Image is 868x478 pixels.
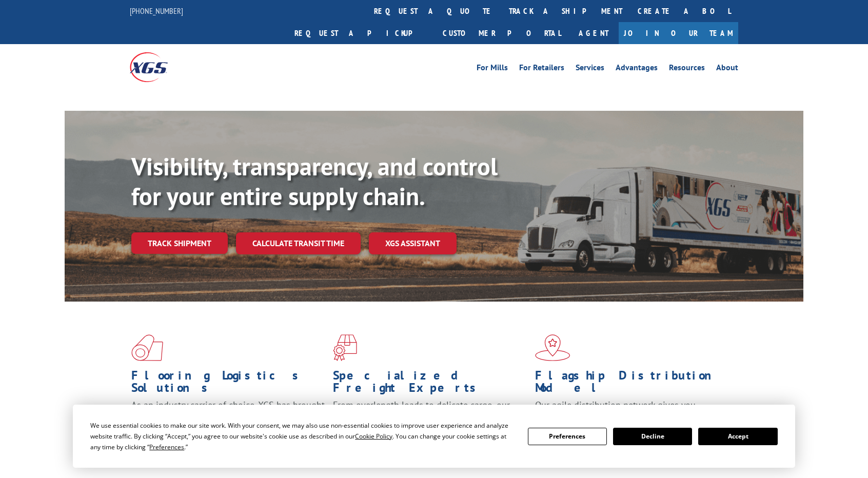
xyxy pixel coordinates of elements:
[619,22,738,44] a: Join Our Team
[613,428,692,445] button: Decline
[131,399,325,435] span: As an industry carrier of choice, XGS has brought innovation and dedication to flooring logistics...
[131,232,228,254] a: Track shipment
[236,232,361,254] a: Calculate transit time
[333,399,527,445] p: From overlength loads to delicate cargo, our experienced staff knows the best way to move your fr...
[90,420,515,452] div: We use essential cookies to make our site work. With your consent, we may also use non-essential ...
[477,64,508,75] a: For Mills
[519,64,564,75] a: For Retailers
[333,369,527,399] h1: Specialized Freight Experts
[568,22,619,44] a: Agent
[535,369,729,399] h1: Flagship Distribution Model
[131,150,498,212] b: Visibility, transparency, and control for your entire supply chain.
[576,64,604,75] a: Services
[333,334,357,361] img: xgs-icon-focused-on-flooring-red
[131,369,325,399] h1: Flooring Logistics Solutions
[131,334,163,361] img: xgs-icon-total-supply-chain-intelligence-red
[716,64,738,75] a: About
[669,64,705,75] a: Resources
[149,443,184,451] span: Preferences
[535,334,570,361] img: xgs-icon-flagship-distribution-model-red
[73,405,795,468] div: Cookie Consent Prompt
[535,399,724,423] span: Our agile distribution network gives you nationwide inventory management on demand.
[435,22,568,44] a: Customer Portal
[698,428,777,445] button: Accept
[355,432,392,441] span: Cookie Policy
[287,22,435,44] a: Request a pickup
[130,6,183,16] a: [PHONE_NUMBER]
[616,64,658,75] a: Advantages
[528,428,607,445] button: Preferences
[369,232,457,254] a: XGS ASSISTANT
